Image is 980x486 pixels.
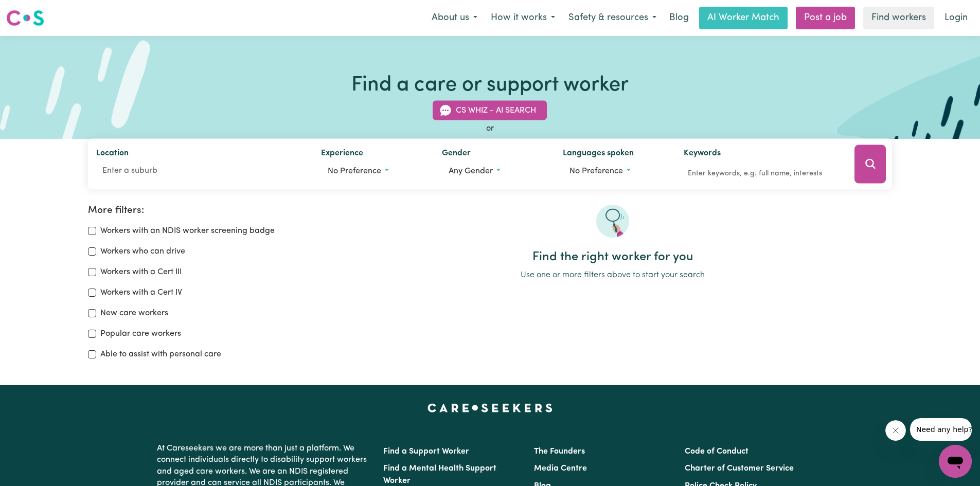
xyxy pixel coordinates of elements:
[100,286,182,299] label: Workers with a Cert IV
[863,7,934,29] a: Find workers
[910,418,972,441] iframe: Message from company
[6,9,44,27] img: Careseekers logo
[100,225,275,237] label: Workers with an NDIS worker screening badge
[939,445,972,478] iframe: Button to launch messaging window
[684,166,840,182] input: Enter keywords, e.g. full name, interests
[685,464,794,473] a: Charter of Customer Service
[685,447,749,456] a: Code of Conduct
[100,266,182,278] label: Workers with a Cert III
[100,307,168,319] label: New care workers
[383,464,496,485] a: Find a Mental Health Support Worker
[100,245,185,258] label: Workers who can drive
[383,447,469,456] a: Find a Support Worker
[684,147,721,161] label: Keywords
[328,167,381,175] span: No preference
[938,7,974,29] a: Login
[433,101,547,120] button: CS Whiz - AI Search
[663,7,695,29] a: Blog
[100,328,181,340] label: Popular care workers
[484,7,562,29] button: How it works
[563,161,667,181] button: Worker language preferences
[427,404,553,412] a: Careseekers home page
[333,250,892,265] h2: Find the right worker for you
[885,420,906,441] iframe: Close message
[569,167,623,175] span: No preference
[854,145,886,184] button: Search
[425,7,484,29] button: About us
[88,205,320,217] h2: More filters:
[333,269,892,281] p: Use one or more filters above to start your search
[449,167,493,175] span: Any gender
[96,161,305,180] input: Enter a suburb
[100,348,221,361] label: Able to assist with personal care
[88,122,893,135] div: or
[562,7,663,29] button: Safety & resources
[796,7,855,29] a: Post a job
[534,464,587,473] a: Media Centre
[563,147,634,161] label: Languages spoken
[321,147,363,161] label: Experience
[699,7,788,29] a: AI Worker Match
[442,161,546,181] button: Worker gender preference
[6,6,44,30] a: Careseekers logo
[351,73,629,98] h1: Find a care or support worker
[534,447,585,456] a: The Founders
[96,147,129,161] label: Location
[6,7,62,15] span: Need any help?
[442,147,471,161] label: Gender
[321,161,425,181] button: Worker experience options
